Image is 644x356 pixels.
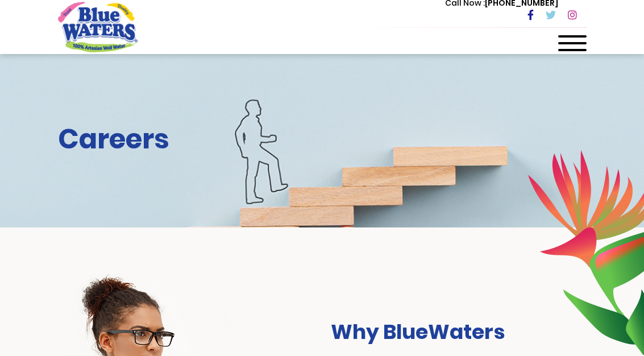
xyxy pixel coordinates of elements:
img: career-intro-leaves.png [527,150,644,355]
h3: Why BlueWaters [331,320,587,344]
h2: Careers [58,123,587,156]
a: store logo [58,2,138,52]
